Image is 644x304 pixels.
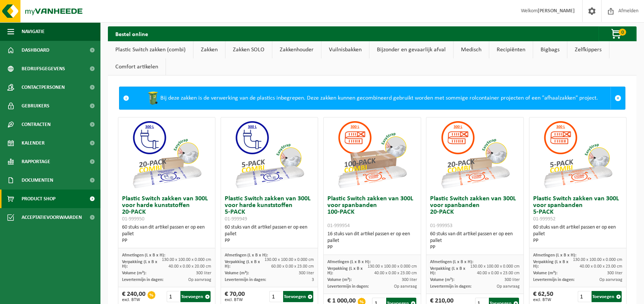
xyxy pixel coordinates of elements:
span: 0 [619,29,626,36]
span: Op aanvraag [394,284,417,289]
span: 40.00 x 0.00 x 20.00 cm [169,264,211,269]
span: Gebruikers [22,97,49,115]
span: 01-999954 [327,223,350,229]
span: Levertermijn in dagen: [430,284,471,289]
div: 60 stuks van dit artikel passen er op een pallet [430,231,519,251]
span: 300 liter [196,271,211,275]
input: 1 [578,291,591,302]
button: 0 [599,26,636,41]
span: Dashboard [22,41,49,59]
a: Bigbags [533,41,567,58]
span: excl. BTW [122,298,145,302]
span: Volume (m³): [533,271,557,275]
span: 01-999950 [122,216,144,222]
span: Volume (m³): [225,271,249,275]
span: 01-999949 [225,216,247,222]
span: Afmetingen (L x B x H): [327,260,371,264]
div: € 70,00 [225,291,245,302]
span: 01-999953 [430,223,452,229]
div: PP [430,244,519,251]
span: Contracten [22,115,51,134]
h2: Bestel online [108,26,156,41]
span: Levertermijn in dagen: [327,284,369,289]
span: excl. BTW [533,298,553,302]
span: 130.00 x 100.00 x 0.000 cm [470,264,520,269]
span: Verpakking (L x B x H): [225,260,260,269]
input: 1 [167,291,180,302]
span: excl. BTW [225,298,245,302]
button: Toevoegen [592,291,622,302]
span: Afmetingen (L x B x H): [225,253,268,258]
span: 130.00 x 100.00 x 0.000 cm [368,264,417,269]
img: 01-999950 [129,117,204,192]
img: 01-999949 [232,117,307,192]
span: Volume (m³): [327,278,352,282]
span: Kalender [22,134,45,152]
div: PP [533,237,622,244]
img: 01-999954 [335,117,409,192]
button: Toevoegen [180,291,211,302]
a: Bijzonder en gevaarlijk afval [369,41,453,58]
a: Zakkenhouder [272,41,321,58]
span: Verpakking (L x B x H): [533,260,568,269]
a: Sluit melding [611,87,625,109]
span: Afmetingen (L x B x H): [533,253,576,258]
span: Rapportage [22,152,50,171]
span: Contactpersonen [22,78,65,97]
span: Verpakking (L x B x H): [122,260,157,269]
span: Afmetingen (L x B x H): [430,260,473,264]
img: 01-999952 [541,117,615,192]
span: Verpakking (L x B x H): [327,266,363,275]
span: 130.00 x 100.00 x 0.000 cm [162,258,211,262]
a: Zakken [193,41,225,58]
span: Op aanvraag [599,278,622,282]
span: Navigatie [22,22,45,41]
div: 60 stuks van dit artikel passen er op een pallet [122,224,211,244]
a: Comfort artikelen [108,58,166,75]
div: € 62,50 [533,291,553,302]
span: 01-999952 [533,216,555,222]
span: 300 liter [402,278,417,282]
input: 1 [269,291,282,302]
div: 60 stuks van dit artikel passen er op een pallet [225,224,314,244]
a: Zakken SOLO [225,41,272,58]
a: Zelfkippers [567,41,609,58]
strong: [PERSON_NAME] [538,8,575,14]
span: Documenten [22,171,53,190]
span: Afmetingen (L x B x H): [122,253,165,258]
span: Verpakking (L x B x H): [430,266,465,275]
span: Product Shop [22,190,55,208]
a: Vuilnisbakken [321,41,369,58]
span: Levertermijn in dagen: [225,278,266,282]
span: Volume (m³): [430,278,454,282]
span: 300 liter [607,271,622,275]
span: 40.00 x 0.00 x 23.00 cm [580,264,622,269]
span: 130.00 x 100.00 x 0.000 cm [573,258,622,262]
div: 60 stuks van dit artikel passen er op een pallet [533,224,622,244]
span: Op aanvraag [497,284,520,289]
div: PP [225,237,314,244]
a: Medisch [454,41,489,58]
span: 300 liter [299,271,314,275]
div: PP [122,237,211,244]
img: WB-0240-HPE-GN-50.png [145,91,160,106]
a: Recipiënten [489,41,533,58]
span: Levertermijn in dagen: [533,278,574,282]
h3: Plastic Switch zakken van 300L voor spanbanden 100-PACK [327,195,417,229]
h3: Plastic Switch zakken van 300L voor harde kunststoffen 5-PACK [225,195,314,222]
span: 3 [312,278,314,282]
span: Levertermijn in dagen: [122,278,163,282]
a: Plastic Switch zakken (combi) [108,41,193,58]
span: 300 liter [504,278,520,282]
span: 60.00 x 0.00 x 23.00 cm [271,264,314,269]
button: Toevoegen [283,291,313,302]
span: Acceptatievoorwaarden [22,208,82,227]
span: 40.00 x 0.00 x 23.00 cm [477,271,520,275]
span: Volume (m³): [122,271,146,275]
div: PP [327,244,417,251]
div: 16 stuks van dit artikel passen er op een pallet [327,231,417,251]
div: € 240,00 [122,291,145,302]
h3: Plastic Switch zakken van 300L voor spanbanden 5-PACK [533,195,622,222]
img: 01-999953 [438,117,512,192]
h3: Plastic Switch zakken van 300L voor harde kunststoffen 20-PACK [122,195,211,222]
